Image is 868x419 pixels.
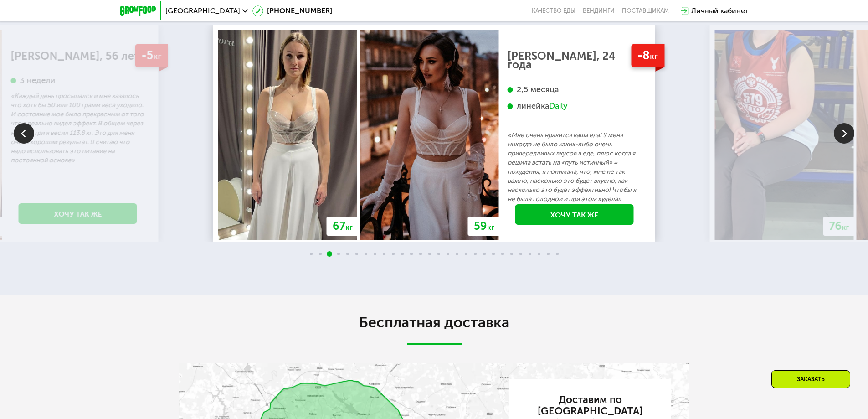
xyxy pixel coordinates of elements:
[823,217,855,236] div: 76
[19,203,137,224] a: Хочу так же
[515,204,634,225] a: Хочу так же
[650,51,658,62] span: кг
[487,223,494,232] span: кг
[179,313,689,331] h2: Бесплатная доставка
[842,223,849,232] span: кг
[508,52,642,70] div: [PERSON_NAME], 24 года
[11,75,145,86] div: 3 недели
[153,51,161,62] span: кг
[468,217,500,236] div: 59
[508,84,642,95] div: 2,5 месяца
[549,101,568,111] div: Daily
[532,7,575,15] a: Качество еды
[252,5,332,16] a: [PHONE_NUMBER]
[14,123,34,144] img: Slide left
[345,223,353,232] span: кг
[11,92,145,165] p: «Каждый день просыпался и мне казалось что хотя бы 50 или 100 грамм веса уходило. И состояние мое...
[508,101,642,111] div: линейка
[631,44,664,67] div: -8
[691,5,749,16] div: Личный кабинет
[622,7,669,15] div: поставщикам
[771,370,850,388] div: Заказать
[135,44,168,67] div: -5
[508,131,642,204] p: «Мне очень нравится ваша еда! У меня никогда не было каких-либо очень привередливых вкусов в еде,...
[11,52,145,61] div: [PERSON_NAME], 56 лет
[583,7,615,15] a: Вендинги
[165,7,240,15] span: [GEOGRAPHIC_DATA]
[327,217,359,236] div: 67
[834,123,854,144] img: Slide right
